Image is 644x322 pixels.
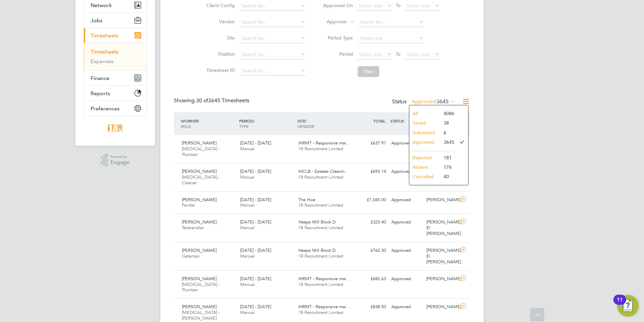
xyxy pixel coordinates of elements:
[389,273,424,285] div: Approved
[91,90,110,97] span: Reports
[317,19,347,25] label: Approver
[440,153,454,162] li: 181
[358,18,424,27] input: Search for...
[409,137,440,147] li: Approved
[298,140,351,146] span: IHRMT - Responsive mai…
[182,140,217,146] span: [PERSON_NAME]
[354,138,389,149] div: £637.91
[204,35,235,41] label: Site
[240,197,271,203] span: [DATE] - [DATE]
[389,301,424,313] div: Approved
[182,247,217,253] span: [PERSON_NAME]
[106,123,124,134] img: 18rec-logo-retina.png
[297,124,314,129] span: VENDOR
[359,3,383,9] span: Select date
[440,137,454,147] li: 3645
[373,118,385,124] span: TOTAL
[298,219,336,225] span: Heaps Mill Block D
[409,128,440,137] li: Submitted
[182,146,220,157] span: [MEDICAL_DATA] - Plumber
[91,2,112,8] span: Network
[181,124,191,129] span: ROLE
[389,217,424,228] div: Approved
[298,225,343,231] span: 18 Recruitment Limited
[84,13,147,28] button: Jobs
[240,225,255,231] span: Manual
[409,172,440,181] li: Cancelled
[240,310,255,315] span: Manual
[437,98,449,105] span: 3645
[305,118,307,124] span: /
[179,115,237,132] div: WORKER
[110,154,129,160] span: Powered by
[424,194,459,206] div: [PERSON_NAME]
[298,247,336,253] span: Heaps Mill Block D
[204,19,235,25] label: Vendor
[239,124,249,129] span: TYPE
[174,97,251,104] div: Showing
[239,66,306,76] input: Search for...
[617,295,639,317] button: Open Resource Center, 11 new notifications
[298,202,343,208] span: 18 Recruitment Limited
[389,245,424,256] div: Approved
[182,174,220,186] span: [MEDICAL_DATA] - Cleaner
[298,253,343,259] span: 18 Recruitment Limited
[440,162,454,172] li: 176
[182,225,204,231] span: Telehandler
[440,128,454,137] li: 6
[204,2,235,8] label: Client Config
[298,197,315,203] span: The Hive
[409,162,440,172] li: Absent
[182,276,217,281] span: [PERSON_NAME]
[84,43,147,70] div: Timesheets
[182,219,217,225] span: [PERSON_NAME]
[440,172,454,181] li: 40
[354,245,389,256] div: £762.30
[254,118,255,124] span: /
[617,300,623,308] div: 11
[182,253,200,259] span: Gateman
[239,34,306,43] input: Search for...
[239,18,306,27] input: Search for...
[204,51,235,57] label: Position
[101,154,130,167] a: Powered byEngage
[182,281,220,293] span: [MEDICAL_DATA] - Plumber
[298,310,343,315] span: 18 Recruitment Limited
[240,219,271,225] span: [DATE] - [DATE]
[240,146,255,152] span: Manual
[237,115,296,132] div: PERIOD
[84,71,147,85] button: Finance
[182,202,195,208] span: Painter
[389,115,424,127] div: STATUS
[323,35,353,41] label: Period Type
[182,168,217,174] span: [PERSON_NAME]
[240,281,255,287] span: Manual
[91,17,102,24] span: Jobs
[389,166,424,177] div: Approved
[354,301,389,313] div: £838.50
[389,138,424,149] div: Approved
[84,28,147,43] button: Timesheets
[240,168,271,174] span: [DATE] - [DATE]
[424,301,459,313] div: [PERSON_NAME]
[359,51,383,57] span: Select date
[240,304,271,310] span: [DATE] - [DATE]
[424,217,459,239] div: [PERSON_NAME] El [PERSON_NAME]
[182,304,217,310] span: [PERSON_NAME]
[424,273,459,285] div: [PERSON_NAME]
[409,109,440,118] li: All
[354,166,389,177] div: £693.14
[298,276,351,281] span: IHRMT - Responsive mai…
[91,105,120,112] span: Preferences
[354,273,389,285] div: £682.63
[358,34,424,43] input: Select one
[409,153,440,162] li: Rejected
[323,51,353,57] label: Period
[394,50,402,58] span: To
[358,66,379,77] button: Filter
[91,49,119,55] a: Timesheets
[84,123,147,134] a: Go to home page
[91,75,109,81] span: Finance
[204,67,235,73] label: Timesheet ID
[239,50,306,59] input: Search for...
